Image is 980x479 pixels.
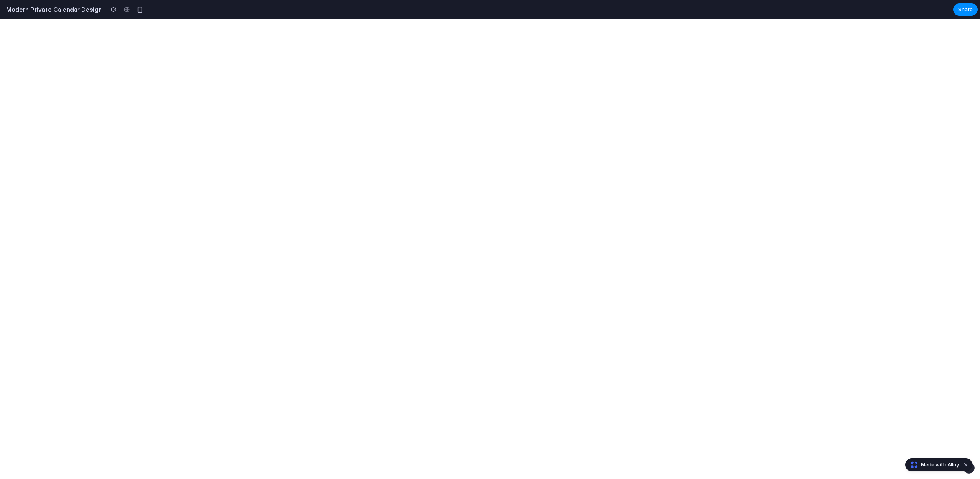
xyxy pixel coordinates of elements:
a: Made with Alloy [906,461,960,469]
span: Made with Alloy [921,461,959,469]
span: Share [958,6,973,13]
h2: Modern Private Calendar Design [3,5,102,14]
button: Share [953,3,978,16]
button: Dismiss watermark [961,460,970,469]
